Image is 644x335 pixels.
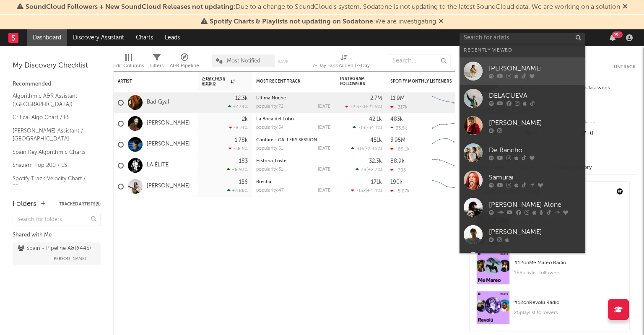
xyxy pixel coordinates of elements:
div: 2.7M [370,96,382,101]
div: ( ) [353,125,382,130]
div: 171k [371,179,382,185]
div: 1.78k [235,138,248,143]
div: My Discovery Checklist [13,61,101,71]
div: La Boca del Lobo [256,117,332,122]
div: 88.9k [390,158,405,164]
div: Recommended [13,79,101,89]
div: 12.3k [235,96,248,101]
a: DELACUEVA [460,85,585,112]
div: +3.8k % [227,188,248,193]
a: [PERSON_NAME] [460,221,585,248]
div: Filters [150,50,164,75]
div: 156 [239,179,248,185]
a: [PERSON_NAME] [147,183,190,190]
div: 42.1k [369,117,382,122]
div: A&R Pipeline [170,61,199,71]
a: #12onRevolú Radio25playlist followers [470,291,629,331]
div: Artist [118,79,181,84]
div: -317k [390,104,408,110]
svg: Chart title [428,113,466,134]
a: Leads [159,29,186,46]
div: # 12 on Me Mareo Radio [514,258,623,268]
div: ( ) [351,188,382,193]
div: -5.07k [390,188,410,194]
div: 25 playlist followers [514,308,623,318]
div: +8.93 % [227,167,248,172]
div: [DATE] [318,125,332,130]
input: Search for artists [460,33,585,43]
a: Despistaos [460,248,585,275]
a: Charts [130,29,159,46]
span: -152 [356,189,366,193]
div: [PERSON_NAME] [489,118,581,128]
input: Search... [388,55,451,67]
span: 816 [356,147,364,151]
a: Bad Gyal [147,99,169,106]
div: popularity: 51 [256,146,283,151]
div: [PERSON_NAME] Alone [489,200,581,210]
a: Samuraï [460,166,585,194]
svg: Chart title [428,134,466,155]
span: Spotify Charts & Playlists not updating on Sodatone [210,18,373,25]
div: 183 [239,158,248,164]
div: -38.5 % [229,146,248,151]
span: Most Notified [227,58,260,64]
a: De Rancho [460,139,585,166]
div: [DATE] [318,104,332,109]
span: -2.86 % [366,147,381,151]
div: popularity: 72 [256,104,283,109]
a: Discovery Assistant [67,29,130,46]
div: Brecha [256,180,332,184]
a: Dashboard [27,29,67,46]
a: Última Noche [256,96,286,101]
div: 188 playlist followers [514,268,623,278]
div: De Rancho [489,145,581,156]
div: Spain - Pipeline A&R ( 445 ) [18,244,91,254]
div: Cantaré - GALLERY SESSION [256,138,332,143]
span: 713 [358,126,365,130]
div: Filters [150,61,164,71]
svg: Chart title [428,155,466,176]
span: Dismiss [623,4,628,10]
span: SoundCloud Followers + New SoundCloud Releases not updating [26,4,234,10]
button: Save [278,60,288,64]
div: 7-Day Fans Added (7-Day Fans Added) [312,50,375,75]
a: Spain Key Algorithmic Charts [13,148,92,157]
div: 483k [390,117,403,122]
span: : Due to a change to SoundCloud's system, Sodatone is not updating to the latest SoundCloud data.... [26,4,620,10]
input: Search for folders... [13,214,101,226]
div: Historia Triste [256,159,332,164]
span: : We are investigating [210,18,436,25]
button: Untrack [614,63,636,71]
div: 190k [390,179,402,185]
a: Spain - Pipeline A&R(445)[PERSON_NAME] [13,242,101,265]
div: # 12 on Revolú Radio [514,298,623,308]
a: [PERSON_NAME] Alone [460,194,585,221]
div: 99 + [612,31,623,38]
div: +439 % [228,104,248,109]
div: 2k [242,117,248,122]
div: ( ) [356,167,382,172]
div: popularity: 47 [256,188,284,193]
span: -34.1 % [366,126,381,130]
a: Critical Algo Chart / ES [13,113,92,122]
a: [PERSON_NAME] [460,57,585,85]
a: Spotify Track Velocity Chart / ES [13,174,92,191]
button: Tracked Artists(5) [59,202,101,206]
svg: Chart title [428,92,466,113]
div: [DATE] [318,188,332,193]
div: 451k [370,138,382,143]
span: +4.4 % [367,189,381,193]
span: Dismiss [439,18,444,25]
a: Algorithmic A&R Assistant ([GEOGRAPHIC_DATA]) [13,91,92,109]
a: [PERSON_NAME] [460,112,585,139]
div: Instagram Followers [340,76,369,86]
div: DELACUEVA [489,91,581,101]
div: [DATE] [318,146,332,151]
div: A&R Pipeline [170,50,199,75]
div: -- [580,117,636,128]
span: +2.7 % [368,168,381,172]
a: Historia Triste [256,159,286,164]
div: -89.1k [390,146,410,152]
div: -705 [390,167,406,173]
